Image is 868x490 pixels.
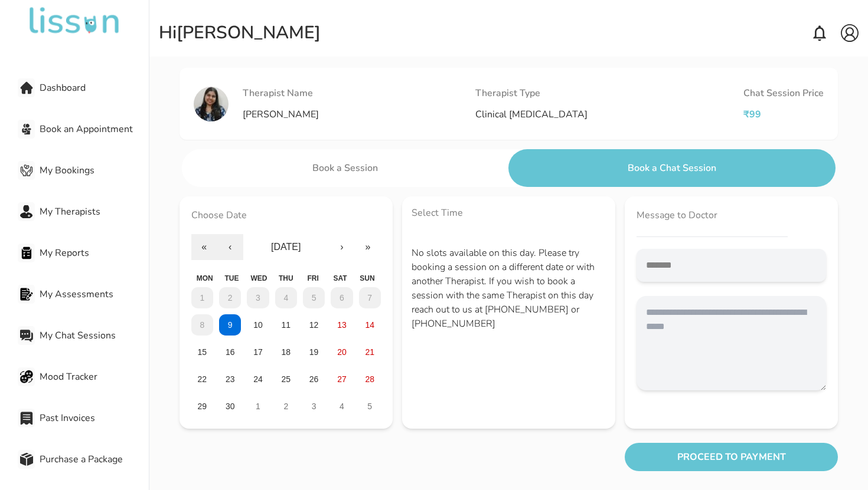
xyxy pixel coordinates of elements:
[247,396,269,417] button: 1 October 2025
[359,369,381,390] button: 28 September 2025
[40,246,149,260] span: My Reports
[271,242,301,252] span: [DATE]
[219,341,241,363] button: 16 September 2025
[303,369,325,390] button: 26 September 2025
[225,274,239,282] abbr: Tuesday
[191,208,381,222] div: Choose Date
[40,81,149,95] span: Dashboard
[279,274,293,282] abbr: Thursday
[303,287,325,308] button: 5 September 2025
[40,163,149,177] span: My Bookings
[20,123,33,136] img: Book an Appointment
[20,164,33,177] img: My Bookings
[228,293,233,302] abbr: 2 September 2025
[312,293,316,302] abbr: 5 September 2025
[743,107,761,121] div: ₹ 99
[625,443,838,471] button: PROCEED TO PAYMENT
[303,341,325,363] button: 19 September 2025
[219,396,241,417] button: 30 September 2025
[359,396,381,417] button: 5 October 2025
[219,314,241,336] button: 9 September 2025
[282,347,291,357] abbr: 18 September 2025
[475,107,588,121] div: Clinical [MEDICAL_DATA]
[247,287,269,308] button: 3 September 2025
[191,314,213,336] button: 8 September 2025
[247,369,269,390] button: 24 September 2025
[20,329,33,342] img: My Chat Sessions
[198,374,207,384] abbr: 22 September 2025
[275,369,297,390] button: 25 September 2025
[226,347,235,357] abbr: 16 September 2025
[40,452,149,466] span: Purchase a Package
[282,320,291,330] abbr: 11 September 2025
[40,370,149,384] span: Mood Tracker
[191,396,213,417] button: 29 September 2025
[243,86,319,100] div: Therapist Name
[159,22,321,44] div: Hi [PERSON_NAME]
[182,149,509,187] button: Book a Session
[355,234,381,260] button: »
[253,320,263,330] abbr: 10 September 2025
[333,274,347,282] abbr: Saturday
[191,287,213,308] button: 1 September 2025
[256,293,260,302] abbr: 3 September 2025
[247,314,269,336] button: 10 September 2025
[20,453,33,466] img: Purchase a Package
[841,24,859,42] img: account.svg
[475,86,588,100] div: Therapist Type
[340,293,344,302] abbr: 6 September 2025
[309,347,319,357] abbr: 19 September 2025
[412,246,606,331] span: No slots available on this day. Please try booking a session on a different date or with another ...
[331,314,353,336] button: 13 September 2025
[219,287,241,308] button: 2 September 2025
[253,374,263,384] abbr: 24 September 2025
[226,402,235,411] abbr: 30 September 2025
[743,86,824,100] div: Chat Session Price
[191,341,213,363] button: 15 September 2025
[337,347,347,357] abbr: 20 September 2025
[200,320,204,330] abbr: 8 September 2025
[275,341,297,363] button: 18 September 2025
[247,341,269,363] button: 17 September 2025
[359,341,381,363] button: 21 September 2025
[197,274,213,282] abbr: Monday
[303,396,325,417] button: 3 October 2025
[367,402,372,411] abbr: 5 October 2025
[250,274,267,282] abbr: Wednesday
[40,122,149,136] span: Book an Appointment
[194,87,229,121] img: image
[331,369,353,390] button: 27 September 2025
[228,320,233,330] abbr: 9 September 2025
[253,347,263,357] abbr: 17 September 2025
[367,293,372,302] abbr: 7 September 2025
[27,7,122,35] img: undefined
[365,320,374,330] abbr: 14 September 2025
[307,274,318,282] abbr: Friday
[508,149,836,187] button: Book a Chat Session
[20,288,33,301] img: My Assessments
[331,396,353,417] button: 4 October 2025
[331,287,353,308] button: 6 September 2025
[637,208,826,222] div: Message to Doctor
[283,293,288,302] abbr: 4 September 2025
[309,374,319,384] abbr: 26 September 2025
[360,274,374,282] abbr: Sunday
[191,234,217,260] button: «
[198,347,207,357] abbr: 15 September 2025
[365,347,374,357] abbr: 21 September 2025
[282,374,291,384] abbr: 25 September 2025
[331,341,353,363] button: 20 September 2025
[340,402,344,411] abbr: 4 October 2025
[40,287,149,301] span: My Assessments
[283,402,288,411] abbr: 2 October 2025
[275,287,297,308] button: 4 September 2025
[303,314,325,336] button: 12 September 2025
[312,402,316,411] abbr: 3 October 2025
[243,107,319,121] div: [PERSON_NAME]
[359,314,381,336] button: 14 September 2025
[275,396,297,417] button: 2 October 2025
[337,320,347,330] abbr: 13 September 2025
[256,402,260,411] abbr: 1 October 2025
[200,293,204,302] abbr: 1 September 2025
[329,234,355,260] button: ›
